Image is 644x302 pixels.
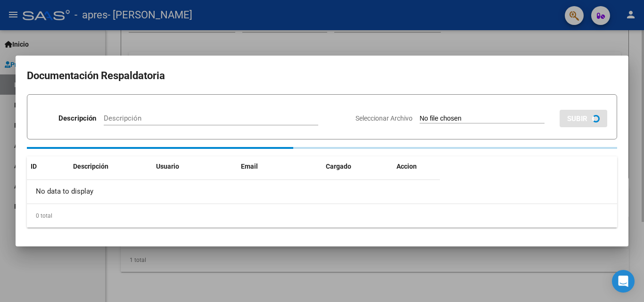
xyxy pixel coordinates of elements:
[396,163,417,170] span: Accion
[152,156,237,177] datatable-header-cell: Usuario
[27,67,617,85] h2: Documentación Respaldatoria
[560,110,607,127] button: SUBIR
[322,156,393,177] datatable-header-cell: Cargado
[326,163,351,170] span: Cargado
[27,180,440,204] div: No data to display
[567,114,587,123] span: SUBIR
[612,270,635,293] div: Open Intercom Messenger
[27,156,69,177] datatable-header-cell: ID
[393,156,440,177] datatable-header-cell: Accion
[27,204,617,228] div: 0 total
[58,113,96,124] p: Descripción
[69,156,152,177] datatable-header-cell: Descripción
[237,156,322,177] datatable-header-cell: Email
[355,114,413,122] span: Seleccionar Archivo
[31,163,37,170] span: ID
[73,163,108,170] span: Descripción
[156,163,179,170] span: Usuario
[241,163,258,170] span: Email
